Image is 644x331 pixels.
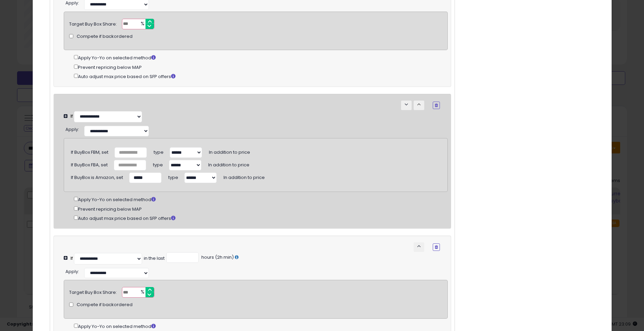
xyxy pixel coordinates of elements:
span: In addition to price [208,159,249,168]
span: keyboard_arrow_up [416,101,422,108]
div: Apply Yo-Yo on selected method [74,322,448,330]
span: Apply [65,126,78,133]
div: Auto adjust max price based on SFP offers [74,214,448,222]
span: type [168,172,178,181]
span: Compete if backordered [77,302,133,308]
span: type [154,147,164,155]
div: Prevent repricing below MAP [74,63,448,71]
span: keyboard_arrow_down [403,101,410,108]
span: hours (2h min) [200,254,234,260]
span: type [153,159,163,168]
div: If BuyBox is Amazon, set [71,172,123,181]
span: % [137,287,148,298]
span: Compete if backordered [77,33,133,40]
span: Apply [65,268,78,275]
div: If BuyBox FBA, set [71,160,108,168]
i: Remove Condition [435,245,438,249]
span: keyboard_arrow_up [416,243,422,250]
div: in the last [144,255,165,262]
span: In addition to price [209,147,250,155]
div: Prevent repricing below MAP [74,205,448,212]
div: Apply Yo-Yo on selected method [74,195,448,203]
div: Target Buy Box Share: [69,287,117,296]
div: : [65,266,79,275]
div: Apply Yo-Yo on selected method [74,54,448,61]
div: : [65,124,79,133]
i: Remove Condition [435,103,438,107]
div: If BuyBox FBM, set [71,147,108,156]
span: % [137,19,148,29]
div: Auto adjust max price based on SFP offers [74,72,448,80]
div: Target Buy Box Share: [69,19,117,28]
span: In addition to price [224,172,265,181]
